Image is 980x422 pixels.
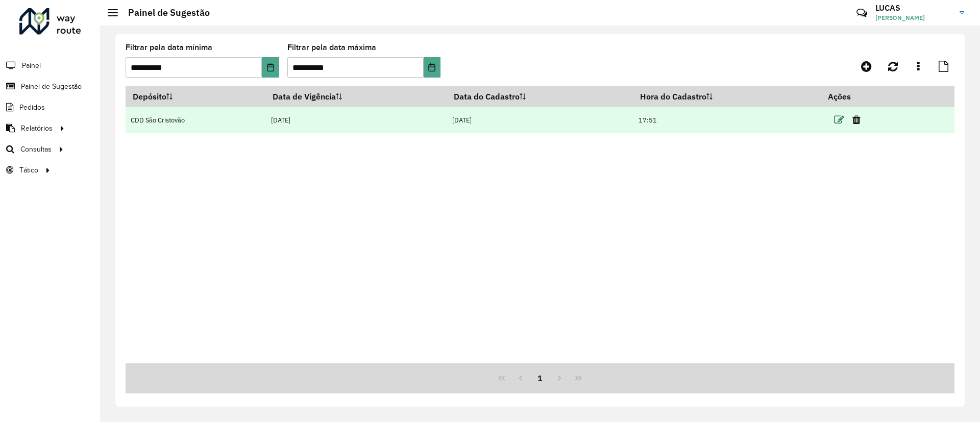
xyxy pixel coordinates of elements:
[875,13,952,22] span: [PERSON_NAME]
[287,41,376,54] label: Filtrar pela data máxima
[266,86,447,107] th: Data de Vigência
[20,144,52,155] span: Consultas
[19,165,38,176] span: Tático
[19,102,45,113] span: Pedidos
[447,86,633,107] th: Data do Cadastro
[633,107,821,133] td: 17:51
[424,57,440,78] button: Choose Date
[633,86,821,107] th: Hora do Cadastro
[447,107,633,133] td: [DATE]
[126,86,266,107] th: Depósito
[262,57,279,78] button: Choose Date
[821,86,882,107] th: Ações
[118,7,210,18] h2: Painel de Sugestão
[851,2,873,24] a: Contato Rápido
[834,113,844,127] a: Editar
[852,113,861,127] a: Excluir
[21,123,53,134] span: Relatórios
[530,368,550,388] button: 1
[22,60,41,71] span: Painel
[21,81,82,92] span: Painel de Sugestão
[126,107,266,133] td: CDD São Cristovão
[875,3,952,13] h3: LUCAS
[266,107,447,133] td: [DATE]
[126,41,212,54] label: Filtrar pela data mínima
